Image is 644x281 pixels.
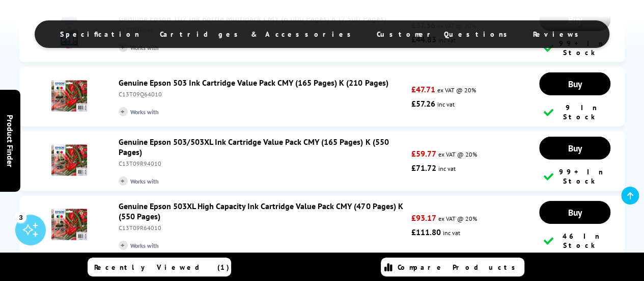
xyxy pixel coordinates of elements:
[544,232,606,250] div: 46 In Stock
[438,165,456,172] span: inc vat
[94,263,230,272] span: Recently Viewed (1)
[398,263,521,272] span: Compare Products
[5,114,15,167] span: Product Finder
[119,201,403,221] a: Genuine Epson 503XL High Capacity Ink Cartridge Value Pack CMY (470 Pages) K (550 Pages)
[411,213,436,223] strong: £93.17
[411,148,436,159] strong: £59.77
[411,163,436,173] strong: £71.72
[377,30,513,39] span: Customer Questions
[15,211,26,222] div: 3
[544,103,606,121] div: 9 In Stock
[568,207,582,218] span: Buy
[51,142,87,178] img: Genuine Epson 503/503XL Ink Cartridge Value Pack CMY (165 Pages) K (550 Pages)
[119,241,128,250] i: +
[568,142,582,154] span: Buy
[88,258,231,276] a: Recently Viewed (1)
[411,98,435,109] strong: £57.26
[51,207,87,242] img: Genuine Epson 503XL High Capacity Ink Cartridge Value Pack CMY (470 Pages) K (550 Pages)
[119,176,128,186] i: +
[544,167,606,186] div: 99+ In Stock
[119,160,406,167] div: C13T09R94010
[119,224,406,232] div: C13T09R64010
[119,176,170,186] span: Works with
[443,229,460,237] span: inc vat
[119,90,406,98] div: C13T09Q64010
[160,30,356,39] span: Cartridges & Accessories
[381,258,524,276] a: Compare Products
[411,84,435,94] strong: £47.71
[51,78,87,114] img: Genuine Epson 503 Ink Cartridge Value Pack CMY (165 Pages) K (210 Pages)
[438,215,477,222] span: ex VAT @ 20%
[119,241,170,250] span: Works with
[119,107,128,116] i: +
[119,137,388,157] a: Genuine Epson 503/503XL Ink Cartridge Value Pack CMY (165 Pages) K (550 Pages)
[533,30,584,39] span: Reviews
[437,100,455,108] span: inc vat
[568,78,582,90] span: Buy
[411,227,441,237] strong: £111.80
[437,86,476,94] span: ex VAT @ 20%
[438,150,477,158] span: ex VAT @ 20%
[60,30,139,39] span: Specification
[119,107,170,116] span: Works with
[119,78,388,88] a: Genuine Epson 503 Ink Cartridge Value Pack CMY (165 Pages) K (210 Pages)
